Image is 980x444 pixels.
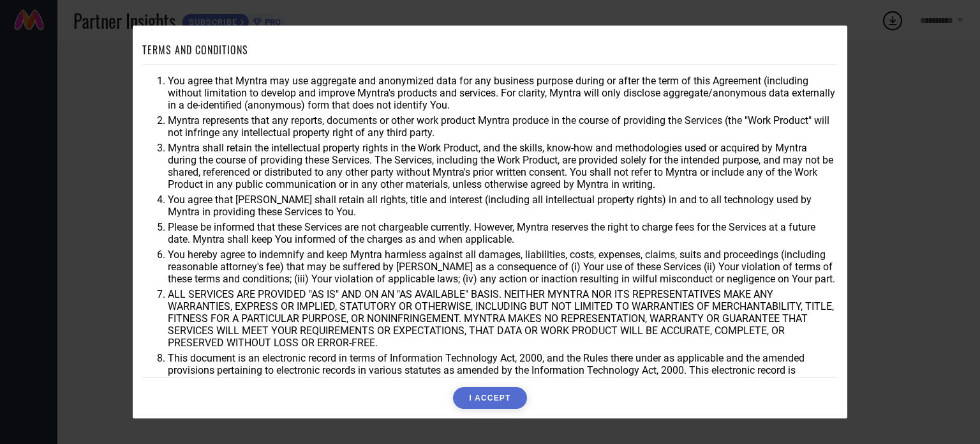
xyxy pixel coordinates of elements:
li: ALL SERVICES ARE PROVIDED "AS IS" AND ON AN "AS AVAILABLE" BASIS. NEITHER MYNTRA NOR ITS REPRESEN... [168,288,838,349]
li: This document is an electronic record in terms of Information Technology Act, 2000, and the Rules... [168,352,838,388]
li: You agree that Myntra may use aggregate and anonymized data for any business purpose during or af... [168,75,838,111]
li: Myntra shall retain the intellectual property rights in the Work Product, and the skills, know-ho... [168,142,838,190]
li: Please be informed that these Services are not chargeable currently. However, Myntra reserves the... [168,221,838,245]
button: I ACCEPT [453,387,526,409]
h1: TERMS AND CONDITIONS [142,42,248,57]
li: You hereby agree to indemnify and keep Myntra harmless against all damages, liabilities, costs, e... [168,249,838,285]
li: Myntra represents that any reports, documents or other work product Myntra produce in the course ... [168,114,838,139]
li: You agree that [PERSON_NAME] shall retain all rights, title and interest (including all intellect... [168,194,838,218]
